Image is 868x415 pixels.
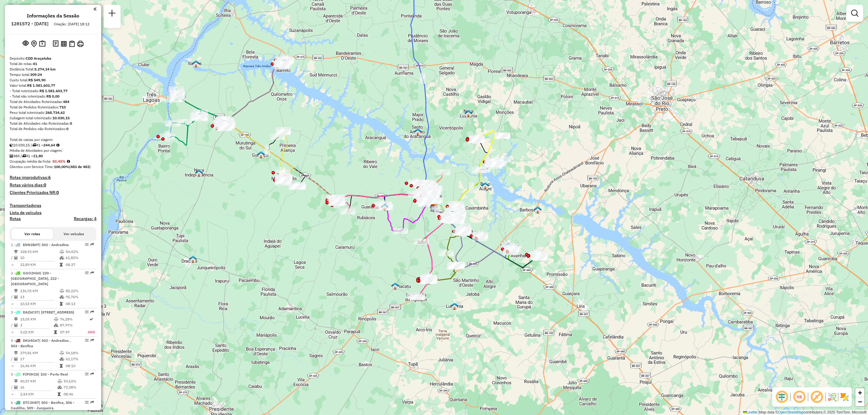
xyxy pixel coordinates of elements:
[195,113,203,121] img: CASTILHO
[20,329,54,335] td: 5,02 KM
[85,372,89,376] em: Opções
[14,323,18,327] i: Total de Atividades
[90,401,94,404] em: Rota exportada
[23,400,39,405] span: DTC3H87
[66,126,68,131] strong: 0
[10,83,96,88] div: Valor total:
[52,159,66,164] strong: 83,45%
[414,128,422,136] img: SANT. ANTÔNIO DO ARACANGUÁ
[11,229,53,239] button: Ver rotas
[26,56,51,61] strong: CDD Araçatuba
[281,174,288,182] img: MIRANDÓPOLIS
[20,301,59,307] td: 10,53 KM
[855,397,864,406] a: Zoom out
[56,190,59,195] strong: 0
[10,94,96,99] div: - Total não roteirizado:
[11,310,74,314] span: 3 -
[10,216,21,221] a: Rotas
[20,378,57,384] td: 40,57 KM
[14,385,18,389] i: Total de Atividades
[59,105,66,109] strong: 710
[11,262,14,268] td: =
[60,322,87,328] td: 87,97%
[758,410,759,414] span: |
[85,339,89,342] em: Opções
[69,164,90,169] strong: (483 de 483)
[192,60,200,68] img: ITAPURA
[14,250,18,254] i: Distância Total
[14,351,18,355] i: Distância Total
[20,322,54,328] td: 3
[60,302,63,306] i: Tempo total em rota
[534,206,542,214] img: BARBOSA
[65,350,94,356] td: 54,18%
[27,13,79,19] h4: Informações da Sessão
[76,39,85,48] button: Imprimir Rotas
[11,400,74,410] span: 6 -
[20,249,59,255] td: 328,92 KM
[11,301,14,307] td: =
[54,317,58,321] i: % de utilização do peso
[60,316,87,322] td: 76,28%
[60,289,64,293] i: % de utilização do peso
[743,410,757,414] a: Leaflet
[23,310,39,314] span: DAZ6C57
[849,7,861,19] a: Exibir filtros
[90,243,94,246] em: Rota exportada
[93,5,96,12] a: Clique aqui para minimizar o painel
[10,210,96,215] h4: Lista de veículos
[63,391,94,397] td: 08:46
[11,400,74,410] span: | 503 - Benfica, 506 - Castilho, 509 - Junqueira
[10,121,96,126] div: Total de Atividades não Roteirizadas:
[54,323,58,327] i: % de utilização da cubagem
[504,242,512,250] img: PENÁPOLIS
[68,39,76,48] button: Visualizar Romaneio
[58,379,62,383] i: % de utilização do peso
[58,385,62,389] i: % de utilização da cubagem
[60,329,87,335] td: 07:47
[10,164,54,169] span: Clientes com Service Time:
[74,216,96,221] h4: Recargas: 4
[20,363,59,369] td: 16,46 KM
[10,142,96,148] div: 10.030,15 / 41 =
[63,384,94,390] td: 73,38%
[22,154,26,158] i: Total de rotas
[11,338,71,348] span: 4 -
[381,203,388,211] img: GUARARAPES
[20,350,59,356] td: 279,81 KM
[23,338,39,343] span: DKU4G67
[38,39,47,48] button: Painel de Sugestão
[11,294,14,300] td: /
[33,61,37,66] strong: 41
[30,72,42,77] strong: 309:24
[858,389,862,396] span: +
[63,378,94,384] td: 59,63%
[34,67,56,71] strong: 5.274,34 km
[33,154,43,158] strong: 11,80
[48,175,51,180] strong: 6
[195,169,203,177] img: NOVA INDEPEDÊNCIA
[11,329,14,335] td: =
[90,317,93,321] i: Rota otimizada
[481,182,489,190] img: BREJO ALEGRE
[85,310,89,314] em: Opções
[43,143,55,147] strong: 244,64
[11,21,49,27] h6: 1281572 - [DATE]
[60,39,68,48] button: Visualizar relatório de Roteirização
[85,243,89,246] em: Opções
[464,110,472,117] img: NOVA LUZITÂNIA
[11,391,14,397] td: =
[46,110,65,115] strong: 268.734,62
[11,363,14,369] td: =
[65,301,94,307] td: 08:13
[90,271,94,275] em: Rota exportada
[10,137,96,142] div: Total de caixas por viagem:
[448,211,456,218] img: BIRIGUI
[60,256,64,260] i: % de utilização da cubagem
[10,190,96,195] h4: Clientes Priorizados NR:
[38,372,68,376] span: | 103 - Porto Real
[11,356,14,362] td: /
[424,277,432,285] img: CLEMENTINA
[52,116,70,120] strong: 10.030,15
[106,7,118,21] a: Nova sessão e pesquisa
